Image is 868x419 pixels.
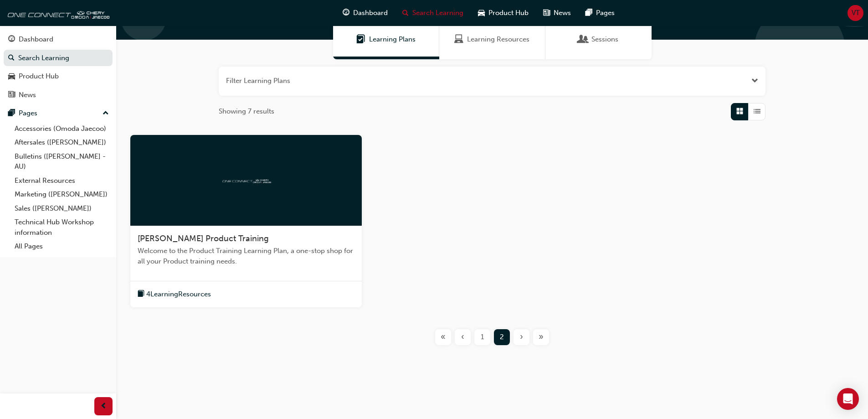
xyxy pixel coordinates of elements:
[736,106,743,117] span: Grid
[8,109,15,118] span: pages-icon
[19,71,59,82] div: Product Hub
[333,20,439,59] a: Learning PlansLearning Plans
[536,4,578,22] a: news-iconNews
[19,34,53,45] div: Dashboard
[4,68,113,85] a: Product Hub
[11,202,113,216] a: Sales ([PERSON_NAME])
[500,332,504,342] span: 2
[461,332,464,342] span: ‹
[130,135,362,307] a: oneconnect[PERSON_NAME] Product TrainingWelcome to the Product Training Learning Plan, a one-stop...
[539,332,544,342] span: »
[591,34,618,45] span: Sessions
[402,7,409,19] span: search-icon
[353,8,388,18] span: Dashboard
[512,329,531,345] button: Next page
[138,233,269,243] span: [PERSON_NAME] Product Training
[219,106,274,117] span: Showing 7 results
[439,20,545,59] a: Learning ResourcesLearning Resources
[369,34,416,45] span: Learning Plans
[11,174,113,188] a: External Resources
[4,29,113,105] button: DashboardSearch LearningProduct HubNews
[103,108,109,119] span: up-icon
[481,332,484,342] span: 1
[837,388,859,410] div: Open Intercom Messenger
[578,4,622,22] a: pages-iconPages
[4,105,113,122] button: Pages
[847,5,863,21] button: VT
[467,34,529,45] span: Learning Resources
[8,54,15,62] span: search-icon
[11,239,113,253] a: All Pages
[11,187,113,202] a: Marketing ([PERSON_NAME])
[4,87,113,103] a: News
[8,36,15,44] span: guage-icon
[4,31,113,48] a: Dashboard
[473,329,492,345] button: Page 1
[11,135,113,150] a: Aftersales ([PERSON_NAME])
[356,34,365,45] span: Learning Plans
[8,91,15,99] span: news-icon
[138,246,354,266] span: Welcome to the Product Training Learning Plan, a one-stop shop for all your Product training needs.
[335,4,395,22] a: guage-iconDashboard
[579,34,588,45] span: Sessions
[751,76,758,86] button: Open the filter
[146,289,211,300] span: 4 Learning Resources
[488,8,529,18] span: Product Hub
[545,20,652,59] a: SessionsSessions
[478,7,485,19] span: car-icon
[138,289,144,300] span: book-icon
[520,332,523,342] span: ›
[221,176,271,184] img: oneconnect
[433,329,453,345] button: First page
[4,50,113,67] a: Search Learning
[11,150,113,174] a: Bulletins ([PERSON_NAME] - AU)
[454,34,463,45] span: Learning Resources
[100,401,107,412] span: prev-icon
[531,329,551,345] button: Last page
[852,8,860,18] span: VT
[441,332,446,342] span: «
[395,4,471,22] a: search-iconSearch Learning
[596,8,615,18] span: Pages
[11,122,113,136] a: Accessories (Omoda Jaecoo)
[8,72,15,81] span: car-icon
[754,106,760,117] span: List
[543,7,550,19] span: news-icon
[453,329,473,345] button: Previous page
[19,108,37,119] div: Pages
[586,7,592,19] span: pages-icon
[412,8,463,18] span: Search Learning
[492,329,512,345] button: Page 2
[554,8,571,18] span: News
[11,215,113,239] a: Technical Hub Workshop information
[19,90,36,100] div: News
[5,4,109,22] img: oneconnect
[471,4,536,22] a: car-iconProduct Hub
[138,289,211,300] button: book-icon4LearningResources
[343,7,349,19] span: guage-icon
